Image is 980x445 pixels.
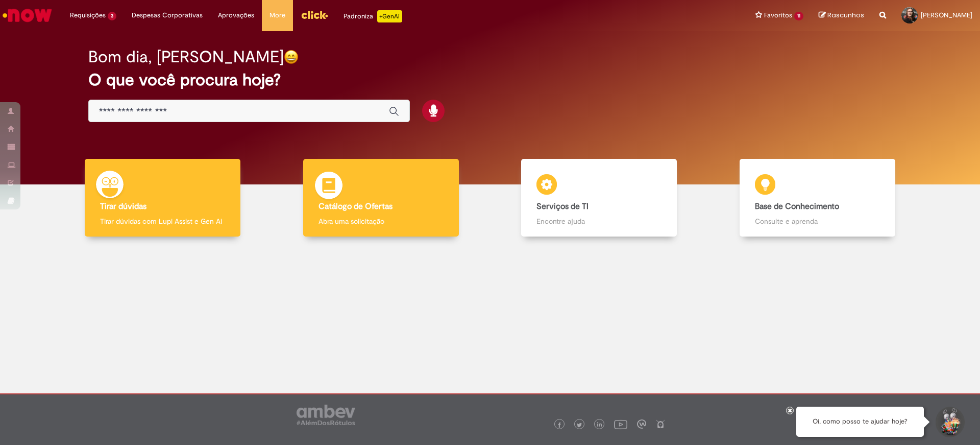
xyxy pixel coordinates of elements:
[614,417,627,431] img: logo_footer_youtube.png
[301,7,328,22] img: click_logo_yellow_360x200.png
[269,10,285,20] span: More
[921,11,972,19] span: [PERSON_NAME]
[557,423,562,428] img: logo_footer_facebook.png
[490,159,708,237] a: Serviços de TI Encontre ajuda
[934,407,965,437] button: Iniciar Conversa de Suporte
[827,10,864,20] span: Rascunhos
[88,71,892,89] h2: O que você procura hoje?
[819,11,864,20] a: Rascunhos
[794,12,803,20] span: 11
[54,159,272,237] a: Tirar dúvidas Tirar dúvidas com Lupi Assist e Gen Ai
[377,10,402,22] p: +GenAi
[272,159,491,237] a: Catálogo de Ofertas Abra uma solicitação
[1,5,54,26] img: ServiceNow
[755,201,839,212] b: Base de Conhecimento
[637,419,646,429] img: logo_footer_workplace.png
[318,216,444,226] p: Abra uma solicitação
[132,10,203,20] span: Despesas Corporativas
[284,50,299,64] img: happy-face.png
[536,201,589,212] b: Serviços de TI
[708,159,927,237] a: Base de Conhecimento Consulte e aprenda
[755,216,880,226] p: Consulte e aprenda
[297,405,355,425] img: logo_footer_ambev_rotulo_gray.png
[577,423,582,428] img: logo_footer_twitter.png
[597,422,602,428] img: logo_footer_linkedin.png
[796,407,924,437] div: Oi, como posso te ajudar hoje?
[318,201,393,212] b: Catálogo de Ofertas
[764,10,792,20] span: Favoritos
[100,201,146,212] b: Tirar dúvidas
[218,10,254,20] span: Aprovações
[536,216,661,226] p: Encontre ajuda
[108,12,116,20] span: 3
[100,216,225,226] p: Tirar dúvidas com Lupi Assist e Gen Ai
[344,10,402,22] div: Padroniza
[656,419,665,429] img: logo_footer_naosei.png
[88,48,284,66] h2: Bom dia, [PERSON_NAME]
[70,10,106,20] span: Requisições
